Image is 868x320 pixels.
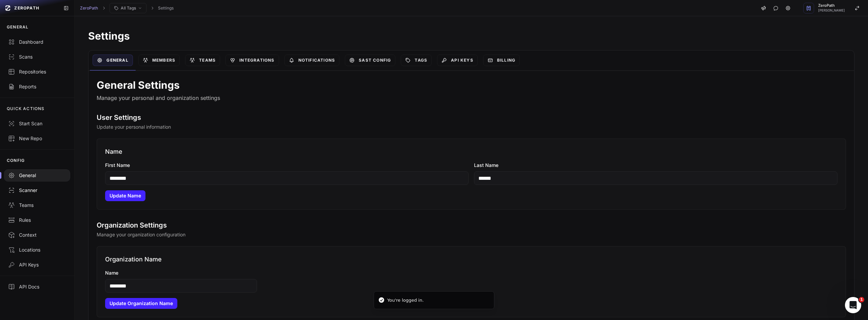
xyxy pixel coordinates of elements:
a: Notifications [284,55,340,66]
div: Dashboard [8,39,66,45]
div: Locations [8,247,66,253]
div: General [8,172,66,179]
div: API Docs [8,283,66,290]
p: QUICK ACTIONS [7,106,45,111]
a: Integrations [225,55,279,66]
div: Teams [8,202,66,209]
span: ZEROPATH [14,5,39,11]
div: Repositories [8,68,66,75]
a: Billing [483,55,520,66]
nav: breadcrumb [80,3,174,13]
div: Scans [8,54,66,60]
p: Update your personal information [97,124,846,130]
a: Members [138,55,180,66]
div: New Repo [8,135,66,142]
div: You're logged in. [387,297,424,304]
a: ZeroPath [80,5,98,11]
h2: User Settings [97,113,846,122]
div: Context [8,232,66,238]
p: GENERAL [7,24,28,30]
button: Update Organization Name [105,298,177,309]
h2: Organization Settings [97,220,846,230]
span: ZeroPath [818,4,845,7]
span: [PERSON_NAME] [818,9,845,12]
h3: Name [105,147,837,156]
svg: chevron right, [101,6,106,10]
div: Scanner [8,187,66,194]
a: Teams [185,55,220,66]
svg: chevron right, [150,6,155,10]
h3: Organization Name [105,255,837,264]
iframe: Intercom live chat [845,297,861,313]
label: Last Name [474,162,837,169]
p: CONFIG [7,158,25,163]
div: Reports [8,83,66,90]
h1: General Settings [97,79,846,91]
button: Update Name [105,190,145,201]
span: All Tags [121,5,136,11]
p: Manage your personal and organization settings [97,94,846,102]
label: Name [105,270,837,276]
a: API Keys [437,55,478,66]
a: Tags [401,55,432,66]
div: API Keys [8,261,66,268]
button: All Tags [110,3,146,13]
span: 1 [859,297,864,302]
p: Manage your organization configuration [97,231,846,238]
a: General [93,55,133,66]
label: First Name [105,162,469,169]
a: Settings [158,5,174,11]
h1: Settings [88,30,854,42]
a: SAST Config [345,55,395,66]
div: Rules [8,217,66,223]
a: ZEROPATH [3,3,58,14]
div: Start Scan [8,120,66,127]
